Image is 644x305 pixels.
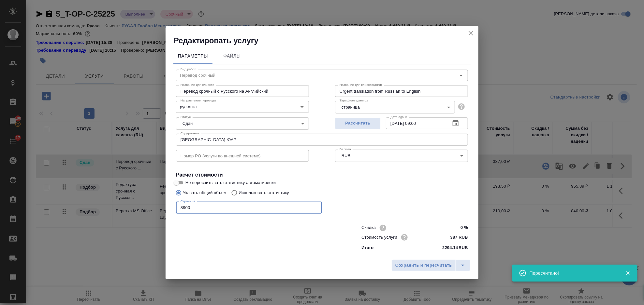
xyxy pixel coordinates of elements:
div: RUB [335,150,468,162]
span: Рассчитать [339,120,377,127]
button: RUB [340,153,352,158]
div: Сдан [176,117,309,130]
input: ✎ Введи что-нибудь [444,223,468,232]
p: RUB [459,245,468,251]
button: Рассчитать [335,117,381,129]
button: close [466,28,476,38]
button: Сдан [181,121,195,126]
button: Сохранить и пересчитать [392,259,456,271]
div: Пересчитано! [530,270,616,276]
p: Стоимость услуги [361,234,397,241]
input: ✎ Введи что-нибудь [444,232,468,242]
span: Файлы [216,52,248,60]
button: Open [298,102,307,112]
span: Параметры [177,52,209,60]
h2: Редактировать услугу [174,35,478,46]
p: Скидка [361,224,376,231]
h4: Расчет стоимости [176,171,468,179]
button: Закрыть [621,270,635,276]
p: Итого [361,245,373,251]
div: страница [335,101,455,113]
p: 2294.14 [442,245,458,251]
button: страница [340,104,362,110]
p: Указать общий объем [183,190,227,196]
span: Сохранить и пересчитать [395,262,452,269]
span: Не пересчитывать статистику автоматически [185,179,276,186]
p: Использовать статистику [239,190,289,196]
div: split button [392,259,470,271]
